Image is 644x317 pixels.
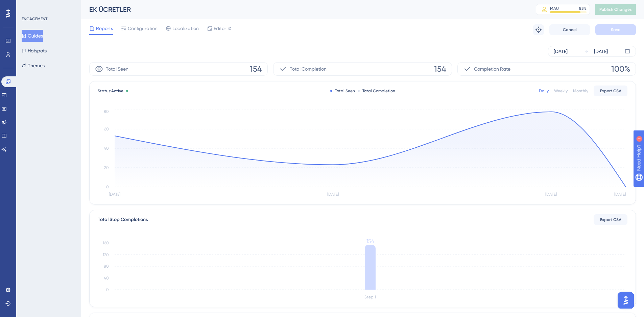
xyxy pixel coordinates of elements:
div: Daily [539,88,549,94]
span: Reports [96,24,113,32]
tspan: 160 [103,241,109,245]
tspan: [DATE] [614,192,626,197]
span: Save [611,27,620,32]
div: EK ÜCRETLER [89,5,519,14]
span: Completion Rate [474,65,510,73]
tspan: Step 1 [364,295,376,299]
tspan: [DATE] [109,192,120,197]
button: Publish Changes [595,4,636,15]
button: Cancel [549,24,590,35]
button: Export CSV [594,86,627,96]
span: Active [111,89,123,93]
tspan: 40 [104,276,109,281]
span: Need Help? [16,2,42,10]
div: Total Seen [330,88,355,94]
tspan: 80 [104,109,109,114]
span: Cancel [563,27,577,32]
tspan: [DATE] [327,192,339,197]
div: [DATE] [594,47,608,55]
div: 1 [47,3,49,9]
button: Hotspots [22,45,47,57]
iframe: UserGuiding AI Assistant Launcher [616,290,636,311]
div: [DATE] [554,47,568,55]
tspan: 154 [366,238,374,244]
span: 100% [611,64,630,74]
div: 83 % [579,6,587,11]
span: Status: [98,88,123,94]
div: ENGAGEMENT [22,16,47,22]
tspan: 0 [106,287,109,292]
span: Total Seen [106,65,128,73]
span: Export CSV [600,88,621,94]
button: Save [595,24,636,35]
div: Monthly [573,88,588,94]
tspan: [DATE] [545,192,557,197]
div: Total Completion [358,88,395,94]
tspan: 120 [103,252,109,257]
div: Weekly [554,88,568,94]
tspan: 80 [104,264,109,269]
span: 154 [250,64,262,74]
button: Export CSV [594,214,627,225]
button: Themes [22,59,45,72]
span: Publish Changes [599,7,632,12]
span: Editor [214,24,226,32]
span: Localization [172,24,199,32]
tspan: 20 [104,165,109,170]
tspan: 60 [104,127,109,131]
div: MAU [550,6,559,11]
button: Guides [22,30,43,42]
span: Total Completion [290,65,327,73]
tspan: 40 [104,146,109,151]
tspan: 0 [106,185,109,189]
span: 154 [434,64,446,74]
div: Total Step Completions [98,216,148,224]
span: Configuration [128,24,158,32]
span: Export CSV [600,217,621,222]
